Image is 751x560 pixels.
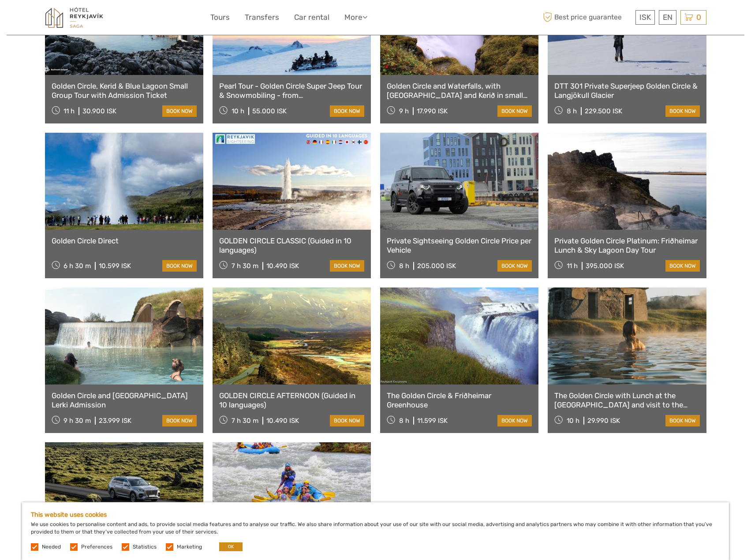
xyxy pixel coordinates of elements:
div: 23.999 ISK [99,417,131,425]
label: Marketing [177,543,202,551]
span: 11 h [64,107,75,115]
a: More [344,11,367,24]
div: 17.990 ISK [417,107,448,115]
a: book now [162,415,197,426]
img: 1545-f919e0b8-ed97-4305-9c76-0e37fee863fd_logo_small.jpg [45,7,104,28]
span: 11 h [567,262,578,270]
span: ISK [639,13,651,22]
label: Statistics [133,543,157,551]
a: Pearl Tour - Golden Circle Super Jeep Tour & Snowmobiling - from [GEOGRAPHIC_DATA] [219,82,364,100]
a: GOLDEN CIRCLE AFTERNOON (Guided in 10 languages) [219,391,364,409]
div: 10.490 ISK [266,262,299,270]
a: book now [497,415,532,426]
div: We use cookies to personalise content and ads, to provide social media features and to analyse ou... [22,502,729,560]
div: 395.000 ISK [586,262,624,270]
span: 8 h [567,107,577,115]
span: 7 h 30 m [232,262,258,270]
button: OK [219,542,243,551]
a: book now [497,260,532,272]
div: 11.599 ISK [417,417,448,425]
label: Needed [42,543,61,551]
span: 7 h 30 m [232,417,258,425]
a: book now [665,260,700,272]
span: Best price guarantee [541,10,633,25]
span: 6 h 30 m [64,262,91,270]
a: Car rental [294,11,329,24]
a: Golden Circle Direct [52,236,197,245]
span: 9 h 30 m [64,417,91,425]
span: 8 h [399,262,409,270]
a: Golden Circle, Kerid & Blue Lagoon Small Group Tour with Admission Ticket [52,82,197,100]
a: Private Sightseeing Golden Circle Price per Vehicle [387,236,532,254]
a: Golden Circle and Waterfalls, with [GEOGRAPHIC_DATA] and Kerið in small group [387,82,532,100]
a: book now [162,260,197,272]
div: 30.900 ISK [82,107,116,115]
span: 10 h [232,107,244,115]
a: book now [665,105,700,117]
p: We're away right now. Please check back later! [12,15,100,22]
a: Golden Circle and [GEOGRAPHIC_DATA] Lerki Admission [52,391,197,409]
div: 229.500 ISK [585,107,622,115]
a: The Golden Circle with Lunch at the [GEOGRAPHIC_DATA] and visit to the [GEOGRAPHIC_DATA]. [554,391,699,409]
a: GOLDEN CIRCLE CLASSIC (Guided in 10 languages) [219,236,364,254]
label: Preferences [81,543,112,551]
a: Private Golden Circle Platinum: Friðheimar Lunch & Sky Lagoon Day Tour [554,236,699,254]
div: 10.490 ISK [266,417,299,425]
a: book now [330,260,364,272]
a: book now [330,105,364,117]
a: book now [330,415,364,426]
h5: This website uses cookies [31,511,720,519]
div: 10.599 ISK [99,262,131,270]
a: book now [497,105,532,117]
div: 205.000 ISK [417,262,456,270]
span: 0 [695,13,702,22]
a: The Golden Circle & Friðheimar Greenhouse [387,391,532,409]
div: EN [659,10,676,25]
span: 9 h [399,107,409,115]
span: 8 h [399,417,409,425]
a: DTT 301 Private Superjeep Golden Circle & Langjökull Glacier [554,82,699,100]
span: 10 h [567,417,579,425]
a: Tours [210,11,230,24]
button: Open LiveChat chat widget [101,14,112,24]
a: book now [665,415,700,426]
div: 29.990 ISK [587,417,620,425]
div: 55.000 ISK [252,107,287,115]
a: Transfers [245,11,279,24]
a: book now [162,105,197,117]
